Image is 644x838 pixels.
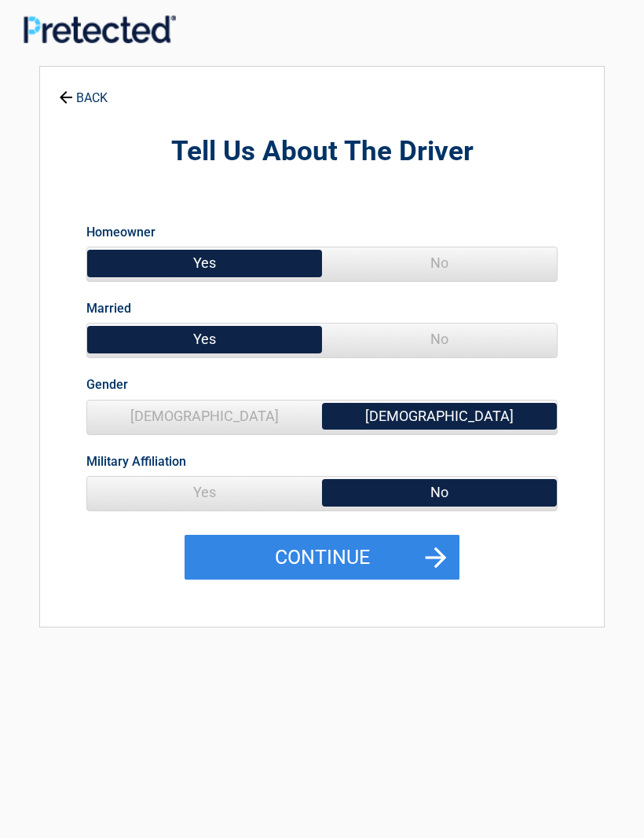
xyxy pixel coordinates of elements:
[87,247,322,279] span: Yes
[87,477,322,508] span: Yes
[86,374,128,395] label: Gender
[185,535,459,580] button: Continue
[322,477,557,508] span: No
[24,15,176,42] img: Main Logo
[322,401,557,432] span: [DEMOGRAPHIC_DATA]
[322,247,557,279] span: No
[86,221,156,243] label: Homeowner
[56,77,111,104] a: BACK
[322,324,557,355] span: No
[48,134,596,170] h2: Tell Us About The Driver
[86,298,131,319] label: Married
[87,401,322,432] span: [DEMOGRAPHIC_DATA]
[86,451,186,472] label: Military Affiliation
[87,324,322,355] span: Yes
